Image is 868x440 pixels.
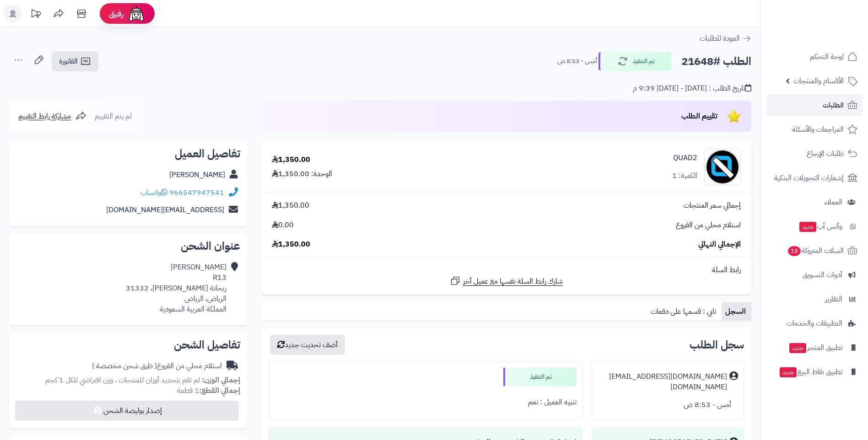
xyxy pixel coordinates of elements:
[106,204,224,215] a: [EMAIL_ADDRESS][DOMAIN_NAME]
[681,111,717,122] span: تقييم الطلب
[779,365,842,378] span: تطبيق نقاط البيع
[676,220,741,231] span: استلام محلي من الفروع
[272,220,294,231] span: 0.00
[766,337,863,359] a: تطبيق المتجرجديد
[177,385,240,396] small: 1 قطعة
[766,167,863,189] a: إشعارات التحويلات البنكية
[766,288,863,310] a: التقارير
[823,99,844,112] span: الطلبات
[18,111,86,122] a: مشاركة رابط التقييم
[272,155,310,165] div: 1,350.00
[789,343,806,353] span: جديد
[788,341,842,354] span: تطبيق المتجر
[806,23,859,43] img: logo-2.png
[18,111,71,122] span: مشاركة رابط التقييم
[265,265,748,275] div: رابط السلة
[672,171,697,181] div: الكمية: 1
[463,276,563,287] span: شارك رابط السلة نفسها مع عميل آخر
[766,143,863,165] a: طلبات الإرجاع
[766,240,863,262] a: السلات المتروكة18
[673,153,697,163] a: QUAD2
[272,200,309,211] span: 1,350.00
[825,196,842,209] span: العملاء
[690,339,744,350] h3: سجل الطلب
[793,75,844,87] span: الأقسام والمنتجات
[169,169,225,180] a: [PERSON_NAME]
[825,293,842,306] span: التقارير
[557,57,597,66] small: أمس - 8:53 ص
[787,317,842,330] span: التطبيقات والخدمات
[45,375,200,386] span: لم تقم بتحديد أوزان للمنتجات ، وزن افتراضي للكل 1 كجم
[684,200,741,211] span: إجمالي سعر المنتجات
[52,51,98,71] a: الفاتورة
[127,5,146,23] img: ai-face.png
[503,368,577,386] div: تم التنفيذ
[272,239,310,250] span: 1,350.00
[788,246,801,256] span: 18
[169,187,224,198] a: 966547947541
[16,339,240,350] h2: تفاصيل الشحن
[109,8,124,19] span: رفيق
[799,222,816,232] span: جديد
[700,33,751,44] a: العودة للطلبات
[774,172,844,184] span: إشعارات التحويلات البنكية
[199,385,240,396] strong: إجمالي القطع:
[126,262,226,314] div: [PERSON_NAME] R13 ريحانة [PERSON_NAME]، 31332 الرياض، الرياض المملكة العربية السعودية
[766,264,863,286] a: أدوات التسويق
[270,335,345,355] button: أضف تحديث جديد
[59,56,78,67] span: الفاتورة
[598,371,727,392] div: [DOMAIN_NAME][EMAIL_ADDRESS][DOMAIN_NAME]
[140,187,167,198] a: واتساب
[24,5,47,25] a: تحديثات المنصة
[92,360,157,371] span: ( طرق شحن مخصصة )
[16,148,240,159] h2: تفاصيل العميل
[792,123,844,136] span: المراجعات والأسئلة
[766,94,863,116] a: الطلبات
[798,220,842,233] span: وآتس آب
[810,50,844,63] span: لوحة التحكم
[700,33,740,44] span: العودة للطلبات
[722,302,751,321] a: السجل
[705,149,740,185] img: no_image-90x90.png
[766,361,863,383] a: تطبيق نقاط البيعجديد
[766,312,863,334] a: التطبيقات والخدمات
[698,239,741,250] span: الإجمالي النهائي
[633,83,751,94] div: تاريخ الطلب : [DATE] - [DATE] 9:39 م
[202,375,240,386] strong: إجمالي الوزن:
[92,361,222,371] div: استلام محلي من الفروع
[780,367,797,377] span: جديد
[598,396,738,414] div: أمس - 8:53 ص
[647,302,722,321] a: تابي : قسمها على دفعات
[15,401,239,421] button: إصدار بوليصة الشحن
[766,215,863,237] a: وآتس آبجديد
[450,275,563,287] a: شارك رابط السلة نفسها مع عميل آخر
[598,52,672,71] button: تم التنفيذ
[807,147,844,160] span: طلبات الإرجاع
[787,244,844,257] span: السلات المتروكة
[275,393,577,411] div: تنبيه العميل : نعم
[803,268,842,281] span: أدوات التسويق
[766,46,863,68] a: لوحة التحكم
[766,191,863,213] a: العملاء
[681,52,751,71] h2: الطلب #21648
[95,111,132,122] span: لم يتم التقييم
[16,241,240,252] h2: عنوان الشحن
[272,169,332,179] div: الوحدة: 1,350.00
[766,118,863,140] a: المراجعات والأسئلة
